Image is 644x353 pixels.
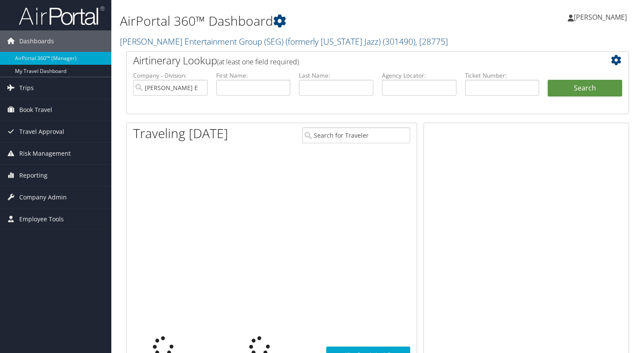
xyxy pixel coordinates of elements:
h1: AirPortal 360™ Dashboard [120,12,464,30]
label: Last Name: [299,71,373,80]
a: [PERSON_NAME] Entertainment Group (SEG) (formerly [US_STATE] Jazz) [120,36,448,47]
h1: Traveling [DATE] [133,124,228,142]
span: (at least one field required) [217,57,299,66]
span: [PERSON_NAME] [574,12,627,22]
input: Search for Traveler [302,127,410,143]
h2: Airtinerary Lookup [133,53,580,68]
label: First Name: [216,71,291,80]
span: Company Admin [19,187,67,208]
span: , [ 28775 ] [415,36,448,47]
span: ( 301490 ) [383,36,415,47]
label: Company - Division: [133,71,208,80]
span: Reporting [19,165,48,186]
a: [PERSON_NAME] [568,4,635,30]
span: Trips [19,77,34,99]
button: Search [548,80,622,97]
span: Risk Management [19,143,71,164]
img: airportal-logo.png [19,6,104,26]
span: Travel Approval [19,121,64,142]
span: Dashboards [19,30,54,52]
label: Ticket Number: [465,71,540,80]
label: Agency Locator: [382,71,456,80]
span: Book Travel [19,99,52,121]
span: Employee Tools [19,208,64,230]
